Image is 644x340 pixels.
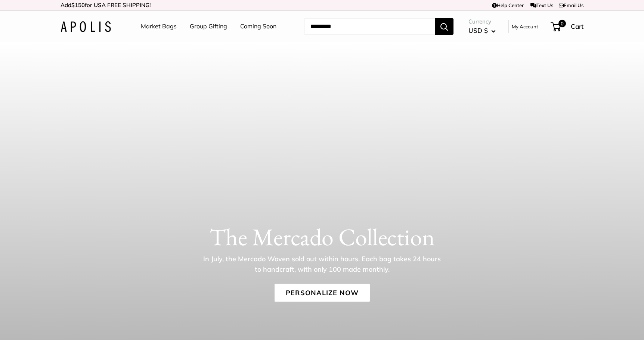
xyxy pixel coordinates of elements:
[468,25,496,37] button: USD $
[530,2,553,8] a: Text Us
[61,222,583,251] h1: The Mercado Collection
[468,26,488,34] span: USD $
[571,22,583,30] span: Cart
[240,21,276,32] a: Coming Soon
[551,21,583,32] a: 0 Cart
[304,18,435,35] input: Search...
[435,18,453,35] button: Search
[559,2,583,8] a: Email Us
[512,22,538,31] a: My Account
[558,20,566,27] span: 0
[61,21,111,32] img: Apolis
[71,1,85,9] span: $150
[190,21,227,32] a: Group Gifting
[468,16,496,27] span: Currency
[201,253,443,274] p: In July, the Mercado Woven sold out within hours. Each bag takes 24 hours to handcraft, with only...
[275,284,370,302] a: Personalize Now
[141,21,177,32] a: Market Bags
[492,2,524,8] a: Help Center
